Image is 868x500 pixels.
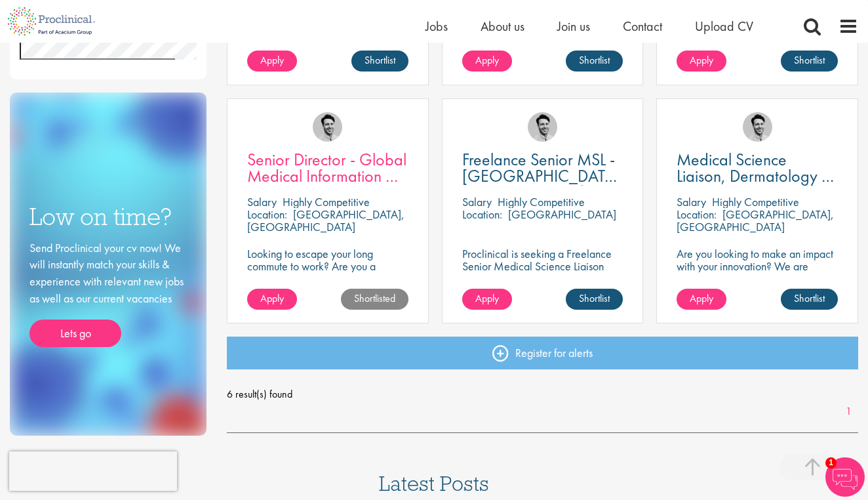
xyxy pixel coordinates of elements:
[677,152,838,184] a: Medical Science Liaison, Dermatology - [GEOGRAPHIC_DATA]
[462,247,623,310] p: Proclinical is seeking a Freelance Senior Medical Science Liaison (MSL) to support medical affair...
[677,207,717,222] span: Location:
[462,152,623,184] a: Freelance Senior MSL - [GEOGRAPHIC_DATA] - Cardiovascular/ Rare Disease
[247,207,287,222] span: Location:
[247,289,297,310] a: Apply
[743,112,772,142] img: Thomas Pinnock
[498,194,585,209] p: Highly Competitive
[247,194,277,209] span: Salary
[247,152,408,184] a: Senior Director - Global Medical Information & Medical Affairs
[566,51,623,72] a: Shortlist
[677,51,726,72] a: Apply
[462,207,502,222] span: Location:
[481,18,524,35] a: About us
[227,337,858,369] a: Register for alerts
[260,291,284,305] span: Apply
[623,18,662,35] a: Contact
[9,451,177,491] iframe: reCAPTCHA
[425,18,448,35] a: Jobs
[781,289,838,310] a: Shortlist
[557,18,590,35] a: Join us
[247,148,406,203] span: Senior Director - Global Medical Information & Medical Affairs
[260,53,284,67] span: Apply
[283,194,370,209] p: Highly Competitive
[462,289,512,310] a: Apply
[475,53,499,67] span: Apply
[825,457,865,497] img: Chatbot
[475,291,499,305] span: Apply
[30,204,187,230] h3: Low on time?
[313,112,342,142] img: Thomas Pinnock
[247,247,408,310] p: Looking to escape your long commute to work? Are you a Medical Affairs Professional? Unlock your ...
[30,240,187,348] div: Send Proclinical your cv now! We will instantly match your skills & experience with relevant new ...
[247,51,297,72] a: Apply
[825,457,837,469] span: 1
[690,291,713,305] span: Apply
[462,148,620,220] span: Freelance Senior MSL - [GEOGRAPHIC_DATA] - Cardiovascular/ Rare Disease
[695,18,753,35] a: Upload CV
[462,194,492,209] span: Salary
[528,112,557,142] img: Thomas Pinnock
[839,404,858,419] a: 1
[508,207,616,222] p: [GEOGRAPHIC_DATA]
[677,148,835,203] span: Medical Science Liaison, Dermatology - [GEOGRAPHIC_DATA]
[781,51,838,72] a: Shortlist
[341,289,408,310] a: Shortlisted
[677,194,706,209] span: Salary
[566,289,623,310] a: Shortlist
[227,385,858,404] span: 6 result(s) found
[677,207,834,234] p: [GEOGRAPHIC_DATA], [GEOGRAPHIC_DATA]
[712,194,799,209] p: Highly Competitive
[462,51,512,72] a: Apply
[247,207,404,234] p: [GEOGRAPHIC_DATA], [GEOGRAPHIC_DATA]
[690,53,713,67] span: Apply
[677,247,838,310] p: Are you looking to make an impact with your innovation? We are working with a well-established ph...
[677,289,726,310] a: Apply
[30,320,121,347] a: Lets go
[351,51,408,72] a: Shortlist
